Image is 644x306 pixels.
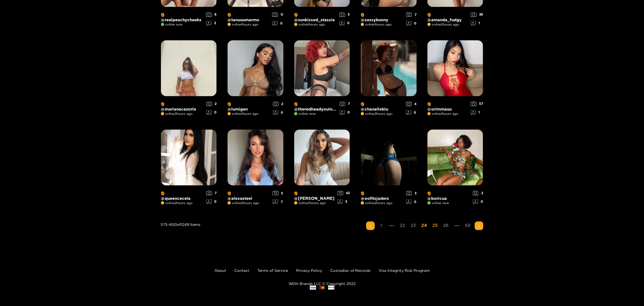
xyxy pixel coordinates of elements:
[406,21,417,26] div: 0
[463,222,473,230] li: 50
[361,112,393,116] span: online 2 hours ago
[427,102,468,112] p: @ orimmauu
[431,222,440,229] a: 25
[337,191,350,195] div: 42
[420,222,429,230] li: 24
[361,102,403,112] p: @ chanelleblu
[427,12,468,22] p: @ amanda_fudgy
[366,222,375,230] li: Previous Page
[161,130,217,208] a: Creator Profile Image: queencecela@queencecelaonline2hours ago70
[161,112,193,116] span: online 2 hours ago
[406,110,417,115] div: 0
[294,23,325,26] span: online 1 hours ago
[409,222,418,229] a: 23
[361,130,417,208] a: Creator Profile Image: oofitsjaders@oofitsjadersonline2hours ago30
[361,23,392,26] span: online 1 hours ago
[272,21,283,26] div: 0
[473,200,483,204] div: 0
[420,222,429,229] a: 24
[294,191,335,201] p: @ [PERSON_NAME]
[453,222,461,230] li: Next 5 Pages
[361,12,404,22] p: @ sassybunny
[294,12,337,22] p: @ sunkissed_stassie
[475,222,483,230] button: right
[214,268,226,272] a: About
[337,200,350,204] div: 5
[377,222,386,229] a: 1
[427,201,449,205] span: online now
[366,222,375,230] button: left
[206,12,217,17] div: 6
[427,23,459,26] span: online 2 hours ago
[406,191,417,195] div: 3
[427,130,483,208] a: Creator Profile Image: boricua@boricuaonline now20
[273,191,283,195] div: 5
[161,40,217,119] a: Creator Profile Image: marianacazorla@marianacazorlaonline2hours ago20
[471,110,483,115] div: 1
[294,40,350,96] img: Creator Profile Image: theredheadyoulove
[398,222,407,230] li: 22
[388,222,396,230] li: Previous 5 Pages
[340,102,350,106] div: 7
[206,200,217,204] div: 0
[228,112,259,116] span: online 1 hours ago
[206,21,217,26] div: 2
[228,191,270,201] p: @ alexasteel
[361,40,417,96] img: Creator Profile Image: chanelleblu
[477,225,481,228] span: right
[339,21,350,26] div: 0
[161,222,201,252] div: 575 - 600 of 1249 items
[273,110,283,115] div: 0
[361,40,417,119] a: Creator Profile Image: chanelleblu@chanellebluonline2hours ago40
[377,222,386,230] li: 1
[161,130,217,186] img: Creator Profile Image: queencecela
[257,268,288,272] a: Terms of Service
[471,21,483,26] div: 1
[206,102,217,106] div: 2
[294,201,326,205] span: online 2 hours ago
[340,110,350,115] div: 0
[453,222,461,230] span: •••
[161,201,193,205] span: online 2 hours ago
[427,191,470,201] p: @ boricua
[442,222,451,229] a: 26
[473,191,483,195] div: 2
[427,130,483,186] img: Creator Profile Image: boricua
[442,222,451,230] li: 26
[294,130,350,208] a: Creator Profile Image: fiona@[PERSON_NAME]online2hours ago425
[406,200,417,204] div: 0
[294,112,316,116] span: online now
[228,23,259,26] span: online 1 hours ago
[463,222,473,229] a: 50
[294,102,337,112] p: @ theredheadyoulove
[161,102,204,112] p: @ marianacazorla
[471,12,483,17] div: 38
[361,191,404,201] p: @ oofitsjaders
[406,102,417,106] div: 4
[379,268,430,272] a: Visa Integrity Risk Program
[228,12,269,22] p: @ tanuuumarmo
[339,12,350,17] div: 5
[228,130,283,186] img: Creator Profile Image: alexasteel
[273,200,283,204] div: 7
[427,40,483,96] img: Creator Profile Image: orimmauu
[228,40,283,119] a: Creator Profile Image: lumigen@lumigenonline1hours ago20
[427,112,459,116] span: online 1 hours ago
[427,40,483,119] a: Creator Profile Image: orimmauu@orimmauuonline1hours ago571
[361,201,393,205] span: online 2 hours ago
[206,191,217,195] div: 7
[330,268,370,272] a: Custodian of Records
[228,201,260,205] span: online 2 hours ago
[431,222,440,230] li: 25
[294,130,350,186] img: Creator Profile Image: fiona
[361,130,417,186] img: Creator Profile Image: oofitsjaders
[228,40,283,96] img: Creator Profile Image: lumigen
[398,222,407,229] a: 22
[388,222,396,230] span: •••
[272,12,283,17] div: 11
[161,40,217,96] img: Creator Profile Image: marianacazorla
[369,225,372,228] span: left
[475,222,483,230] li: Next Page
[161,191,204,201] p: @ queencecela
[206,110,217,115] div: 0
